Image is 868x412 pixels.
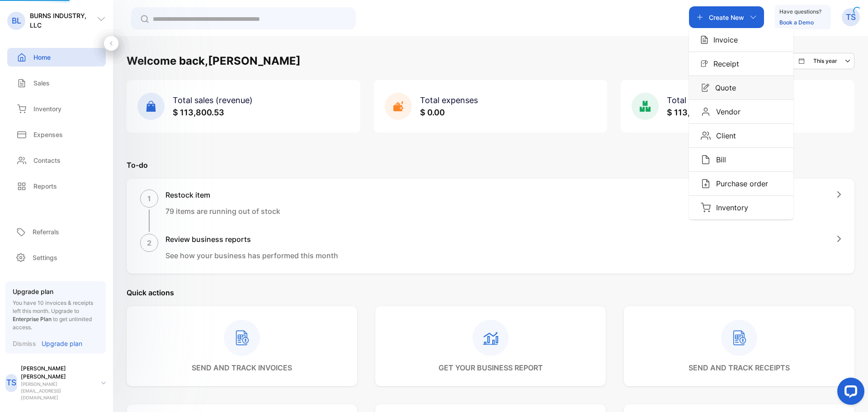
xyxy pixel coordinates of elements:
[42,339,82,348] p: Upgrade plan
[842,6,860,28] button: TS
[813,57,837,65] p: This year
[846,11,856,23] p: TS
[710,82,736,93] p: Quote
[779,19,814,26] a: Book a Demo
[667,95,710,105] span: Total profit
[791,53,854,69] button: This year
[689,362,790,373] p: send and track receipts
[33,227,59,237] p: Referrals
[708,58,739,69] p: Receipt
[701,83,710,92] img: Icon
[165,234,338,245] h1: Review business reports
[711,130,736,141] p: Client
[36,339,82,348] a: Upgrade plan
[711,154,726,165] p: Bill
[701,203,711,213] img: Icon
[701,60,708,67] img: Icon
[701,107,711,117] img: Icon
[779,7,821,16] p: Have questions?
[21,381,94,401] p: [PERSON_NAME][EMAIL_ADDRESS][DOMAIN_NAME]
[13,339,36,348] p: Dismiss
[709,13,744,22] p: Create New
[420,95,478,105] span: Total expenses
[127,53,301,69] h1: Welcome back, [PERSON_NAME]
[439,362,543,373] p: get your business report
[30,11,97,30] p: BURNS INDUSTRY, LLC
[33,104,61,114] p: Inventory
[127,160,854,170] p: To-do
[33,130,63,139] p: Expenses
[165,250,338,261] p: See how your business has performed this month
[701,131,711,141] img: Icon
[21,365,94,381] p: [PERSON_NAME] [PERSON_NAME]
[33,78,50,88] p: Sales
[701,155,711,165] img: Icon
[147,193,151,204] p: 1
[420,108,445,117] span: $ 0.00
[13,299,99,331] p: You have 10 invoices & receipts left this month.
[33,156,61,165] p: Contacts
[127,287,854,298] p: Quick actions
[711,106,741,117] p: Vendor
[711,178,768,189] p: Purchase order
[13,308,92,331] span: Upgrade to to get unlimited access.
[708,34,738,45] p: Invoice
[689,6,764,28] button: Create NewIconInvoiceIconReceiptIconQuoteIconVendorIconClientIconBillIconPurchase orderIconInventory
[13,287,99,296] p: Upgrade plan
[13,316,52,322] span: Enterprise Plan
[192,362,292,373] p: send and track invoices
[667,108,718,117] span: $ 113,800.53
[173,108,224,117] span: $ 113,800.53
[6,377,16,388] p: TS
[12,15,21,27] p: BL
[33,52,51,62] p: Home
[33,253,57,262] p: Settings
[830,374,868,412] iframe: LiveChat chat widget
[165,206,280,217] p: 79 items are running out of stock
[701,179,711,189] img: Icon
[711,202,748,213] p: Inventory
[173,95,253,105] span: Total sales (revenue)
[147,237,151,248] p: 2
[701,35,708,44] img: Icon
[33,181,57,191] p: Reports
[165,189,280,200] h1: Restock item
